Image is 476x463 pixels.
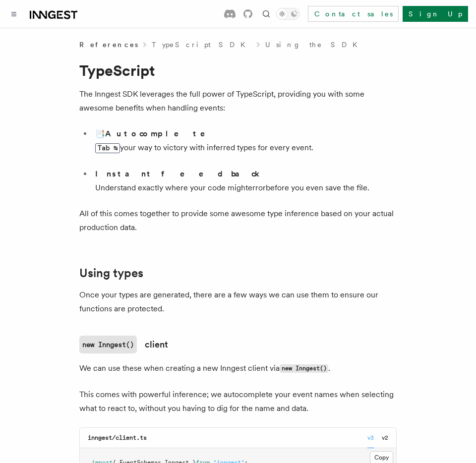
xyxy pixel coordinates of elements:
p: We can use these when creating a new Inngest client via . [79,361,397,376]
button: Toggle dark mode [276,8,300,20]
a: Using the SDK [265,40,363,50]
p: The Inngest SDK leverages the full power of TypeScript, providing you with some awesome benefits ... [79,87,397,115]
a: Contact sales [308,6,399,22]
h1: TypeScript [79,61,397,79]
kbd: Tab ↹ [95,143,120,153]
span: References [79,40,138,50]
p: Once your types are generated, there are a few ways we can use them to ensure our functions are p... [79,288,397,316]
p: All of this comes together to provide some awesome type inference based on your actual production... [79,207,397,234]
a: TypeScript SDK [152,40,251,50]
button: Find something... [260,8,272,20]
a: Sign Up [403,6,468,22]
button: Toggle navigation [8,8,20,20]
code: new Inngest() [79,336,137,353]
code: inngest/client.ts [88,434,147,441]
span: error [248,183,266,192]
p: This comes with powerful inference; we autocomplete your event names when selecting what to react... [79,388,397,415]
li: Understand exactly where your code might before you even save the file. [92,167,397,195]
strong: Instant feedback [95,169,260,178]
a: Using types [79,266,143,280]
button: v3 [367,428,374,448]
code: new Inngest() [280,364,328,373]
a: new Inngest()client [79,336,168,353]
li: 📑 your way to victory with inferred types for every event. [92,127,397,163]
button: v2 [382,428,388,448]
strong: Autocomplete [105,129,219,138]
